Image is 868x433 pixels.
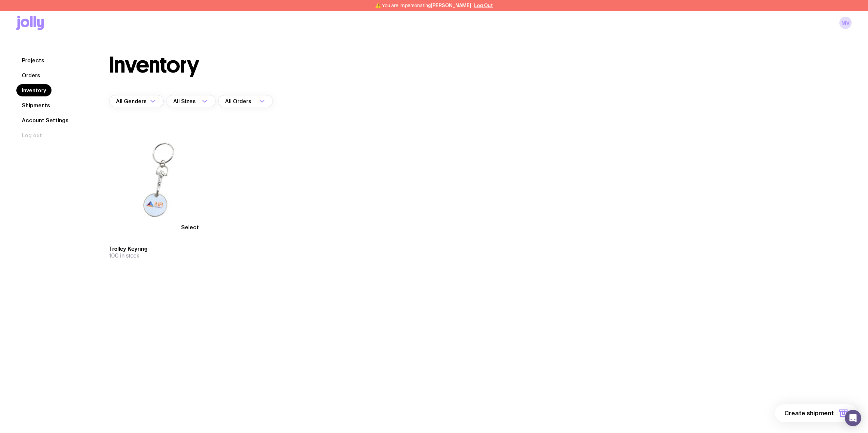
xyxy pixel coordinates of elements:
[784,409,834,417] span: Create shipment
[173,95,197,107] span: All Sizes
[218,95,273,107] div: Search for option
[775,404,857,422] button: Create shipment
[253,95,257,107] input: Search for option
[197,95,200,107] input: Search for option
[109,246,211,252] h3: Trolley Keyring
[839,17,852,29] a: MV
[16,129,47,141] button: Log out
[375,3,471,8] span: ⚠️ You are impersonating
[845,410,861,426] div: Open Intercom Messenger
[16,54,50,66] a: Projects
[474,3,493,8] button: Log Out
[225,95,253,107] span: All Orders
[431,3,471,8] span: [PERSON_NAME]
[16,99,56,111] a: Shipments
[109,252,139,259] span: 100 in stock
[109,54,199,76] h1: Inventory
[16,84,52,96] a: Inventory
[16,114,74,126] a: Account Settings
[16,69,46,81] a: Orders
[166,95,216,107] div: Search for option
[109,95,164,107] div: Search for option
[181,224,199,231] span: Select
[116,95,148,107] span: All Genders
